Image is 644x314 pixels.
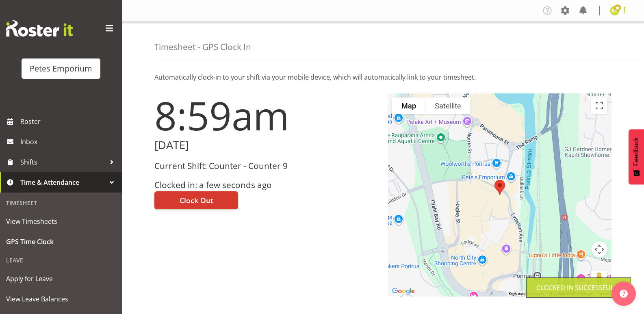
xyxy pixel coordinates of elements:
[2,232,120,252] a: GPS Time Clock
[30,63,92,75] div: Petes Emporium
[2,195,120,211] div: Timesheet
[154,191,238,209] button: Clock Out
[20,156,106,168] span: Shifts
[6,273,116,285] span: Apply for Leave
[2,269,120,289] a: Apply for Leave
[154,93,378,137] h1: 8:59am
[6,293,116,305] span: View Leave Balances
[591,241,607,258] button: Map camera controls
[6,215,116,227] span: View Timesheets
[6,236,116,248] span: GPS Time Clock
[154,139,378,152] h2: [DATE]
[620,290,628,298] img: help-xxl-2.png
[591,271,607,287] button: Drag Pegman onto the map to open Street View
[610,6,620,15] img: emma-croft7499.jpg
[536,283,621,292] div: Clocked in Successfully
[154,42,251,52] h4: Timesheet - GPS Clock In
[154,180,378,190] h3: Clocked in: a few seconds ago
[154,161,378,171] h3: Current Shift: Counter - Counter 9
[390,286,417,297] a: Open this area in Google Maps (opens a new window)
[2,211,120,232] a: View Timesheets
[591,97,607,114] button: Toggle fullscreen view
[390,286,417,297] img: Google
[392,97,425,114] button: Show street map
[154,72,611,82] p: Automatically clock-in to your shift via your mobile device, which will automatically link to you...
[633,137,640,166] span: Feedback
[2,289,120,309] a: View Leave Balances
[425,97,471,114] button: Show satellite imagery
[20,176,106,188] span: Time & Attendance
[2,252,120,269] div: Leave
[20,136,118,148] span: Inbox
[509,291,544,297] button: Keyboard shortcuts
[629,129,644,184] button: Feedback - Show survey
[20,115,118,128] span: Roster
[6,20,73,37] img: Rosterit website logo
[180,195,213,206] span: Clock Out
